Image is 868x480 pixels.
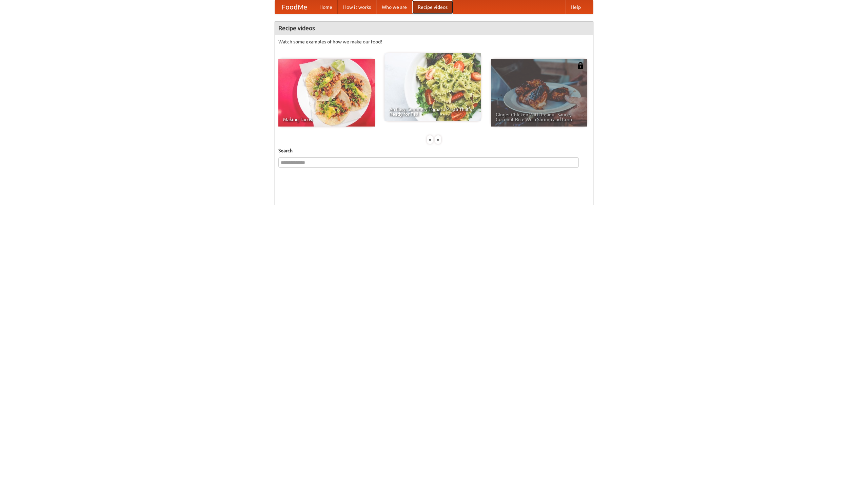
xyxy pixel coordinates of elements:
span: An Easy, Summery Tomato Pasta That's Ready for Fall [389,107,476,116]
a: Recipe videos [412,0,453,14]
img: 483408.png [577,62,584,69]
span: Making Tacos [283,117,370,122]
a: Home [314,0,338,14]
div: « [427,135,433,144]
a: FoodMe [275,0,314,14]
h5: Search [278,147,590,154]
a: How it works [338,0,376,14]
h4: Recipe videos [275,21,593,35]
a: An Easy, Summery Tomato Pasta That's Ready for Fall [384,53,481,121]
a: Help [565,0,586,14]
div: » [435,135,441,144]
a: Who we are [376,0,412,14]
a: Making Tacos [278,59,375,127]
p: Watch some examples of how we make our food! [278,38,590,45]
